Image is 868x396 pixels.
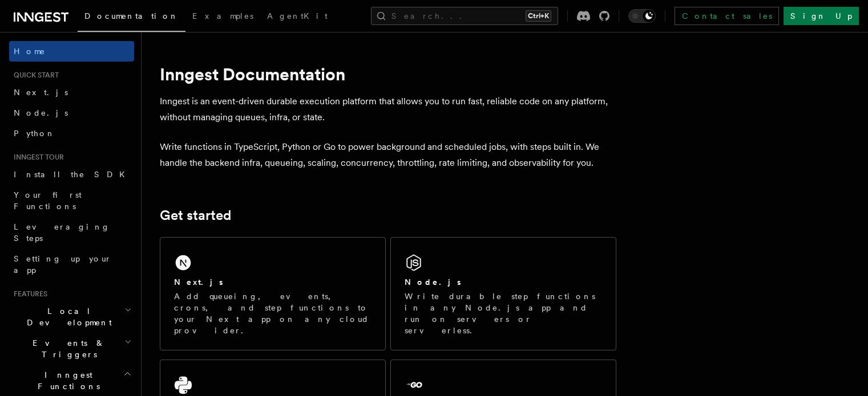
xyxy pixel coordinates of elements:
[192,11,253,21] span: Examples
[14,108,68,117] span: Node.js
[260,3,334,31] a: AgentKit
[9,82,134,103] a: Next.js
[14,88,68,97] span: Next.js
[784,7,859,25] a: Sign Up
[174,276,223,288] h2: Next.js
[9,369,123,392] span: Inngest Functions
[9,305,124,328] span: Local Development
[160,93,616,125] p: Inngest is an event-driven durable execution platform that allows you to run fast, reliable code ...
[9,71,59,80] span: Quick start
[628,9,656,23] button: Toggle dark mode
[9,185,134,217] a: Your first Functions
[174,291,372,336] p: Add queueing, events, crons, and step functions to your Next app on any cloud provider.
[160,139,616,171] p: Write functions in TypeScript, Python or Go to power background and scheduled jobs, with steps bu...
[9,123,134,144] a: Python
[78,3,185,32] a: Documentation
[405,276,461,288] h2: Node.js
[675,7,779,25] a: Contact sales
[9,217,134,248] a: Leveraging Steps
[14,190,82,211] span: Your first Functions
[405,291,602,336] p: Write durable step functions in any Node.js app and run on servers or serverless.
[9,153,64,162] span: Inngest tour
[84,11,179,21] span: Documentation
[160,207,231,223] a: Get started
[9,301,134,333] button: Local Development
[371,7,558,25] button: Search...Ctrl+K
[185,3,260,31] a: Examples
[14,170,132,179] span: Install the SDK
[9,41,134,62] a: Home
[160,237,386,350] a: Next.jsAdd queueing, events, crons, and step functions to your Next app on any cloud provider.
[390,237,616,350] a: Node.jsWrite durable step functions in any Node.js app and run on servers or serverless.
[160,64,616,84] h1: Inngest Documentation
[267,11,328,21] span: AgentKit
[9,103,134,123] a: Node.js
[14,254,112,275] span: Setting up your app
[9,248,134,280] a: Setting up your app
[526,10,551,22] kbd: Ctrl+K
[14,222,110,243] span: Leveraging Steps
[14,129,55,138] span: Python
[9,333,134,365] button: Events & Triggers
[14,46,46,57] span: Home
[9,289,47,299] span: Features
[9,164,134,185] a: Install the SDK
[9,337,124,360] span: Events & Triggers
